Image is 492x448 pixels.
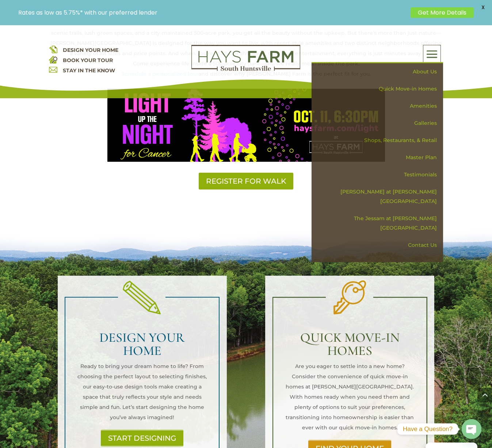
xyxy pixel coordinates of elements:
h2: QUICK MOVE-IN HOMES [285,331,415,361]
a: Contact Us [317,237,443,254]
a: The Jessam at [PERSON_NAME][GEOGRAPHIC_DATA] [317,210,443,237]
h2: DESIGN YOUR HOME [77,331,207,361]
a: STAY IN THE KNOW [63,67,115,74]
img: design your home [49,45,57,53]
p: Rates as low as 5.75%* with our preferred lender [18,9,407,16]
a: Quick Move-in Homes [317,80,443,97]
a: Get More Details [411,7,474,18]
a: About Us [317,63,443,80]
a: Amenities [317,97,443,115]
a: DESIGN YOUR HOME [63,47,118,53]
p: Ready to bring your dream home to life? From choosing the perfect layout to selecting finishes, o... [77,361,207,422]
a: [PERSON_NAME] at [PERSON_NAME][GEOGRAPHIC_DATA] [317,183,443,210]
img: book your home tour [49,55,57,64]
a: Shops, Restaurants, & Retail [317,132,443,149]
p: Are you eager to settle into a new home? Consider the convenience of quick move-in homes at [PERS... [285,361,415,433]
a: BOOK YOUR TOUR [63,57,113,64]
a: hays farm homes huntsville development [191,66,300,73]
img: LightUpTheNightForCancer_Billboard_Digital [107,89,385,162]
span: X [477,2,488,13]
a: Testimonials [317,166,443,183]
a: Master Plan [317,149,443,166]
a: Galleries [317,115,443,132]
img: Logo [191,45,300,71]
a: START DESIGNING [101,430,183,447]
a: REGISTER FOR WALK [199,173,293,189]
